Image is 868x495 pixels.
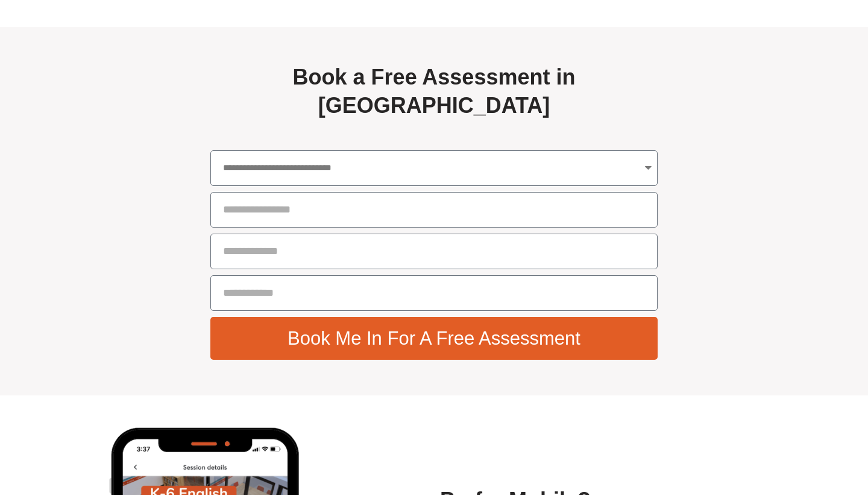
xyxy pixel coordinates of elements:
iframe: Chat Widget [661,359,868,495]
span: Book Me In For A Free Assessment [288,329,580,348]
h2: Book a Free Assessment in [GEOGRAPHIC_DATA] [210,63,658,120]
button: Book Me In For A Free Assessment [210,317,658,360]
form: Free Assessment - Global [210,150,658,366]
